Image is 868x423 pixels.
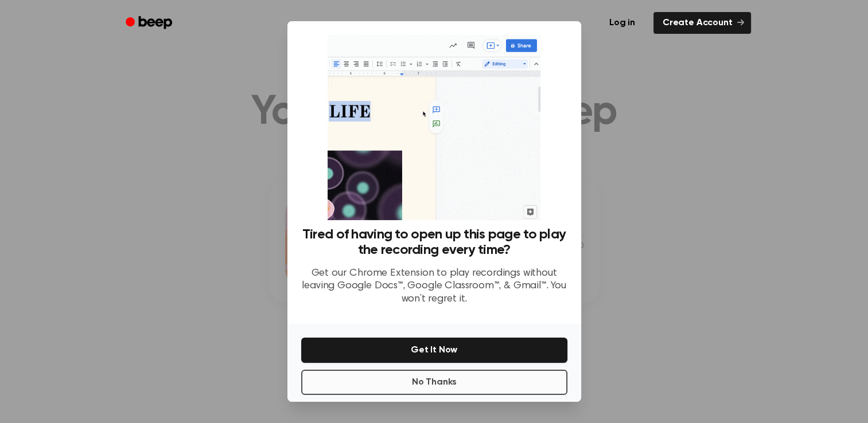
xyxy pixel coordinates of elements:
[301,370,567,395] button: No Thanks
[301,338,567,363] button: Get It Now
[598,10,647,36] a: Log in
[301,227,567,258] h3: Tired of having to open up this page to play the recording every time?
[653,12,751,34] a: Create Account
[118,12,182,34] a: Beep
[301,267,567,306] p: Get our Chrome Extension to play recordings without leaving Google Docs™, Google Classroom™, & Gm...
[328,35,540,220] img: Beep extension in action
